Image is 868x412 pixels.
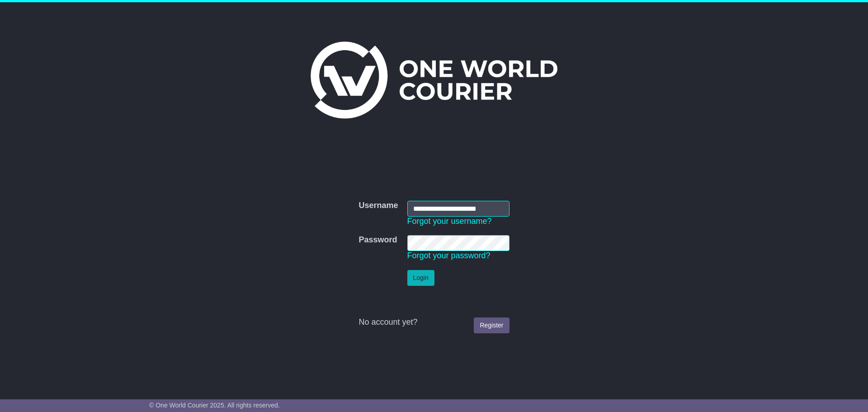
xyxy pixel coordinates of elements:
a: Register [474,317,509,333]
img: One World [311,42,557,118]
label: Password [359,235,397,245]
label: Username [359,201,398,211]
div: No account yet? [359,317,509,327]
a: Forgot your username? [407,217,492,226]
span: © One World Courier 2025. All rights reserved. [149,402,280,409]
button: Login [407,270,434,286]
a: Forgot your password? [407,251,491,260]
